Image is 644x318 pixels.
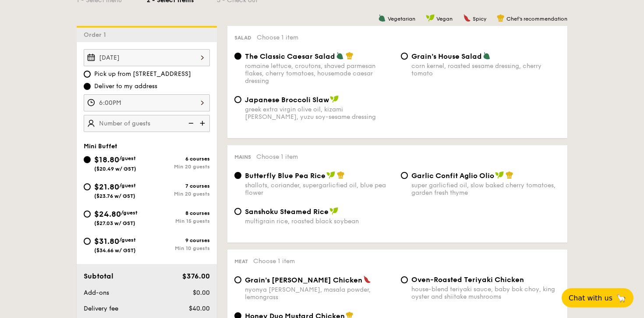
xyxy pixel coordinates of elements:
input: $21.80/guest($23.76 w/ GST)7 coursesMin 20 guests [84,183,91,190]
input: Oven-Roasted Teriyaki Chickenhouse-blend teriyaki sauce, baby bok choy, king oyster and shiitake ... [401,276,408,283]
span: ($27.03 w/ GST) [94,220,135,226]
span: /guest [119,237,136,243]
div: 7 courses [147,183,210,189]
div: Min 20 guests [147,164,210,170]
span: Vegetarian [388,16,415,22]
span: $376.00 [182,272,210,280]
span: Mains [234,154,251,160]
span: $0.00 [193,289,210,297]
span: Meat [234,258,248,264]
span: /guest [121,210,138,216]
img: icon-vegetarian.fe4039eb.svg [336,52,344,60]
span: Japanese Broccoli Slaw [245,96,329,104]
input: Pick up from [STREET_ADDRESS] [84,71,91,78]
span: Salad [234,35,251,41]
div: Min 10 guests [147,245,210,251]
span: $24.80 [94,209,121,219]
img: icon-spicy.37a8142b.svg [463,14,471,22]
input: $31.80/guest($34.66 w/ GST)9 coursesMin 10 guests [84,238,91,245]
span: Order 1 [84,31,110,39]
img: icon-vegan.f8ff3823.svg [426,14,435,22]
img: icon-vegan.f8ff3823.svg [329,207,338,215]
div: multigrain rice, roasted black soybean [245,218,394,225]
input: Sanshoku Steamed Ricemultigrain rice, roasted black soybean [234,208,241,215]
input: Event time [84,94,210,111]
span: $31.80 [94,236,119,246]
span: Choose 1 item [256,153,298,161]
div: 8 courses [147,210,210,216]
input: Butterfly Blue Pea Riceshallots, coriander, supergarlicfied oil, blue pea flower [234,172,241,179]
span: Spicy [473,16,486,22]
div: romaine lettuce, croutons, shaved parmesan flakes, cherry tomatoes, housemade caesar dressing [245,62,394,85]
div: 9 courses [147,237,210,243]
span: $18.80 [94,155,119,164]
input: Event date [84,49,210,66]
div: shallots, coriander, supergarlicfied oil, blue pea flower [245,182,394,197]
input: Garlic Confit Aglio Oliosuper garlicfied oil, slow baked cherry tomatoes, garden fresh thyme [401,172,408,179]
img: icon-spicy.37a8142b.svg [363,275,371,283]
span: Choose 1 item [253,257,295,265]
span: The Classic Caesar Salad [245,52,335,61]
img: icon-chef-hat.a58ddaea.svg [337,171,345,179]
span: Garlic Confit Aglio Olio [411,172,494,180]
img: icon-chef-hat.a58ddaea.svg [346,52,354,60]
span: Chat with us [569,294,612,302]
div: nyonya [PERSON_NAME], masala powder, lemongrass [245,286,394,301]
input: Deliver to my address [84,83,91,90]
span: Pick up from [STREET_ADDRESS] [94,70,191,79]
span: ($20.49 w/ GST) [94,166,136,172]
input: $18.80/guest($20.49 w/ GST)6 coursesMin 20 guests [84,156,91,163]
span: Subtotal [84,272,113,280]
div: house-blend teriyaki sauce, baby bok choy, king oyster and shiitake mushrooms [411,286,560,300]
span: Grain's [PERSON_NAME] Chicken [245,276,362,284]
img: icon-vegetarian.fe4039eb.svg [483,52,491,60]
img: icon-reduce.1d2dbef1.svg [184,115,197,132]
span: $40.00 [189,305,210,312]
span: 🦙 [616,293,626,303]
span: $21.80 [94,182,119,192]
div: greek extra virgin olive oil, kizami [PERSON_NAME], yuzu soy-sesame dressing [245,106,394,121]
span: Deliver to my address [94,82,157,91]
img: icon-vegan.f8ff3823.svg [495,171,504,179]
span: Vegan [436,16,453,22]
span: Grain's House Salad [411,52,482,61]
img: icon-vegan.f8ff3823.svg [330,95,339,103]
input: $24.80/guest($27.03 w/ GST)8 coursesMin 15 guests [84,211,91,218]
div: super garlicfied oil, slow baked cherry tomatoes, garden fresh thyme [411,182,560,197]
img: icon-add.58712e84.svg [197,115,210,132]
input: Grain's House Saladcorn kernel, roasted sesame dressing, cherry tomato [401,53,408,60]
div: corn kernel, roasted sesame dressing, cherry tomato [411,62,560,77]
span: Add-ons [84,289,109,297]
span: /guest [119,155,136,161]
div: 6 courses [147,156,210,162]
button: Chat with us🦙 [562,288,633,307]
span: Butterfly Blue Pea Rice [245,172,326,180]
input: Japanese Broccoli Slawgreek extra virgin olive oil, kizami [PERSON_NAME], yuzu soy-sesame dressing [234,96,241,103]
input: The Classic Caesar Saladromaine lettuce, croutons, shaved parmesan flakes, cherry tomatoes, house... [234,53,241,60]
span: Choose 1 item [257,34,298,41]
span: Chef's recommendation [506,16,567,22]
span: Oven-Roasted Teriyaki Chicken [411,275,524,284]
div: Min 15 guests [147,218,210,224]
img: icon-vegan.f8ff3823.svg [326,171,335,179]
div: Min 20 guests [147,191,210,197]
span: /guest [119,182,136,189]
span: Sanshoku Steamed Rice [245,207,329,216]
input: Grain's [PERSON_NAME] Chickennyonya [PERSON_NAME], masala powder, lemongrass [234,276,241,283]
img: icon-vegetarian.fe4039eb.svg [378,14,386,22]
span: Mini Buffet [84,143,117,150]
input: Number of guests [84,115,210,132]
img: icon-chef-hat.a58ddaea.svg [497,14,505,22]
span: ($23.76 w/ GST) [94,193,135,199]
img: icon-chef-hat.a58ddaea.svg [506,171,513,179]
span: ($34.66 w/ GST) [94,247,136,254]
span: Delivery fee [84,305,118,312]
